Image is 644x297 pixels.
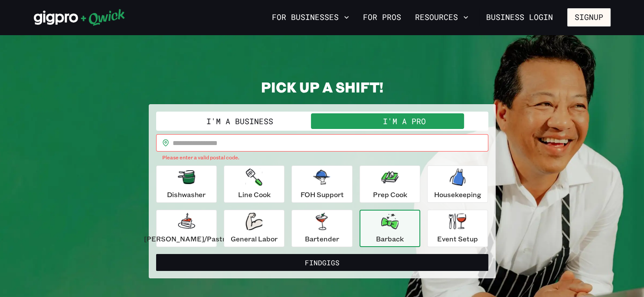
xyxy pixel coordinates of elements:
[162,153,482,162] p: Please enter a valid postal code.
[437,234,478,244] p: Event Setup
[376,234,404,244] p: Barback
[156,254,488,271] button: FindGigs
[360,210,420,247] button: Barback
[224,210,284,247] button: General Labor
[149,78,496,96] h2: PICK UP A SHIFT!
[224,165,284,203] button: Line Cook
[156,165,217,203] button: Dishwasher
[427,210,488,247] button: Event Setup
[167,189,206,200] p: Dishwasher
[567,8,611,26] button: Signup
[231,234,278,244] p: General Labor
[291,165,352,203] button: FOH Support
[434,189,481,200] p: Housekeeping
[412,10,472,25] button: Resources
[360,10,405,25] a: For Pros
[158,113,322,129] button: I'm a Business
[238,189,271,200] p: Line Cook
[479,8,560,26] a: Business Login
[360,165,420,203] button: Prep Cook
[373,189,407,200] p: Prep Cook
[300,189,343,200] p: FOH Support
[305,234,339,244] p: Bartender
[427,165,488,203] button: Housekeeping
[144,234,229,244] p: [PERSON_NAME]/Pastry
[322,113,487,129] button: I'm a Pro
[156,210,217,247] button: [PERSON_NAME]/Pastry
[291,210,352,247] button: Bartender
[268,10,353,25] button: For Businesses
